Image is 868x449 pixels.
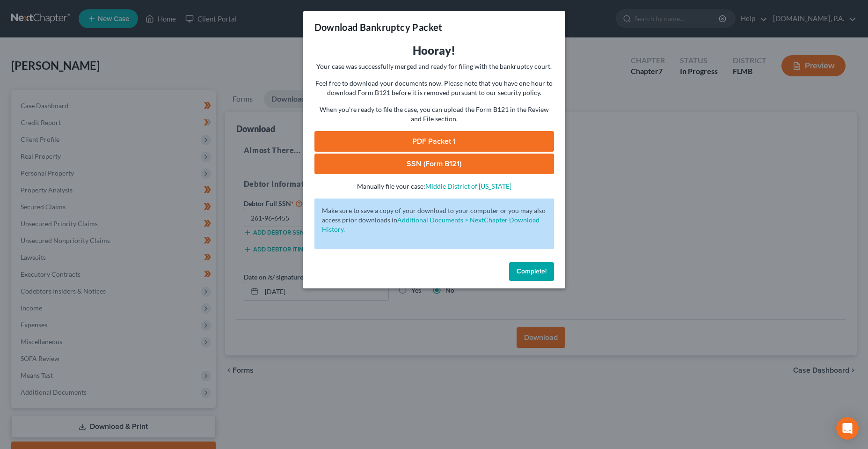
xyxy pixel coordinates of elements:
[314,182,554,191] p: Manually file your case:
[314,105,554,124] p: When you're ready to file the case, you can upload the Form B121 in the Review and File section.
[314,21,443,34] h3: Download Bankruptcy Packet
[314,154,554,174] a: SSN (Form B121)
[322,206,547,234] p: Make sure to save a copy of your download to your computer or you may also access prior downloads in
[314,43,554,58] h3: Hooray!
[322,216,540,233] a: Additional Documents > NextChapter Download History.
[314,79,554,97] p: Feel free to download your documents now. Please note that you have one hour to download Form B12...
[425,182,511,190] a: Middle District of [US_STATE]
[509,262,554,281] button: Complete!
[314,131,554,152] a: PDF Packet 1
[517,267,547,275] span: Complete!
[836,417,859,440] div: Open Intercom Messenger
[314,62,554,71] p: Your case was successfully merged and ready for filing with the bankruptcy court.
